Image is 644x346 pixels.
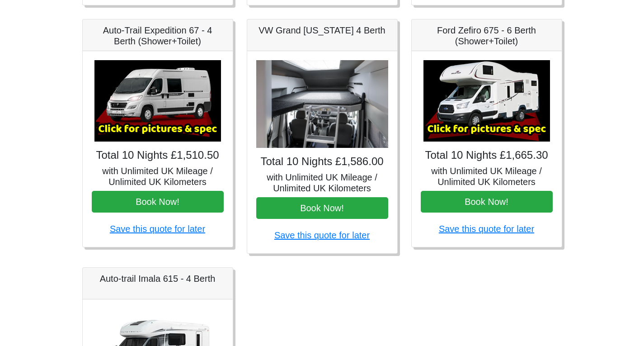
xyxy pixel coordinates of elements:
h4: Total 10 Nights £1,665.30 [421,149,553,162]
h5: Ford Zefiro 675 - 6 Berth (Shower+Toilet) [421,25,553,47]
img: Auto-Trail Expedition 67 - 4 Berth (Shower+Toilet) [94,60,221,142]
img: VW Grand California 4 Berth [256,60,388,148]
button: Book Now! [256,197,388,219]
button: Book Now! [92,191,224,213]
img: Ford Zefiro 675 - 6 Berth (Shower+Toilet) [423,60,550,142]
h4: Total 10 Nights £1,586.00 [256,155,388,168]
a: Save this quote for later [274,230,370,240]
a: Save this quote for later [439,224,534,234]
h5: with Unlimited UK Mileage / Unlimited UK Kilometers [256,172,388,194]
h5: Auto-Trail Expedition 67 - 4 Berth (Shower+Toilet) [92,25,224,47]
h5: VW Grand [US_STATE] 4 Berth [256,25,388,36]
h5: Auto-trail Imala 615 - 4 Berth [92,273,224,284]
h4: Total 10 Nights £1,510.50 [92,149,224,162]
h5: with Unlimited UK Mileage / Unlimited UK Kilometers [421,166,553,187]
a: Save this quote for later [110,224,205,234]
button: Book Now! [421,191,553,213]
h5: with Unlimited UK Mileage / Unlimited UK Kilometers [92,166,224,187]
